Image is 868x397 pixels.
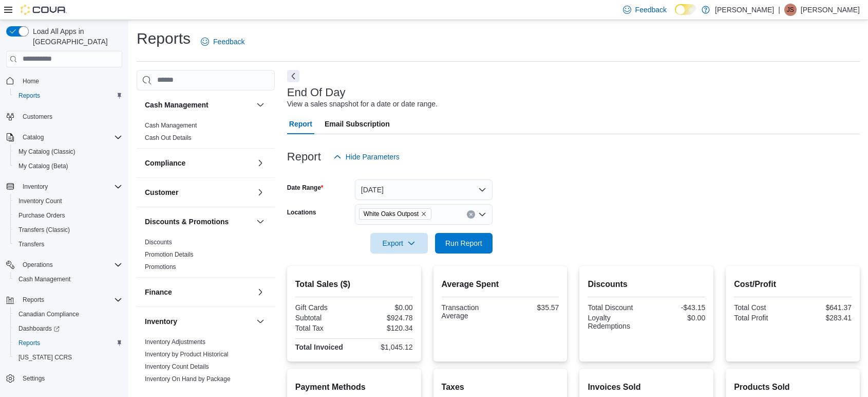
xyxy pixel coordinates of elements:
span: Cash Management [14,273,122,285]
span: Canadian Compliance [14,308,122,320]
div: $641.37 [795,303,852,312]
span: [US_STATE] CCRS [18,353,72,362]
h3: Report [287,151,321,163]
a: Cash Management [14,273,74,285]
div: $35.57 [502,303,559,312]
button: Next [287,70,299,82]
a: Inventory On Hand by Package [145,375,231,383]
div: Loyalty Redemptions [588,314,644,330]
span: My Catalog (Beta) [14,160,122,172]
a: Inventory by Product Historical [145,351,229,358]
button: Transfers (Classic) [10,223,126,237]
button: Run Report [435,233,493,254]
span: Catalog [18,131,122,143]
a: [US_STATE] CCRS [14,351,76,364]
span: Purchase Orders [18,211,65,220]
button: My Catalog (Beta) [10,159,126,173]
div: Total Profit [734,314,790,322]
button: Inventory [254,315,267,328]
button: Compliance [254,157,267,169]
span: Catalog [23,133,44,141]
p: [PERSON_NAME] [715,4,774,16]
button: Discounts & Promotions [145,216,252,227]
button: [DATE] [355,179,493,200]
span: Reports [14,89,122,102]
span: My Catalog (Classic) [18,148,76,156]
h1: Reports [137,28,191,49]
button: Reports [18,294,48,306]
a: Cash Out Details [145,134,192,141]
span: Transfers [14,238,122,250]
span: Promotion Details [145,250,194,259]
button: [US_STATE] CCRS [10,350,126,365]
div: -$43.15 [649,303,705,312]
div: $924.78 [356,314,412,322]
div: Transaction Average [442,303,498,320]
h2: Taxes [442,381,559,393]
a: Dashboards [14,322,64,335]
h2: Cost/Profit [734,278,852,291]
h3: Customer [145,187,178,197]
button: Purchase Orders [10,208,126,223]
a: Inventory Adjustments [145,338,205,346]
div: $283.41 [795,314,852,322]
a: Dashboards [10,321,126,336]
p: | [778,4,780,16]
h3: End Of Day [287,86,346,99]
button: Discounts & Promotions [254,215,267,228]
span: Home [23,77,39,85]
p: [PERSON_NAME] [801,4,860,16]
a: Transfers (Classic) [14,224,74,236]
span: Inventory [18,181,122,193]
span: Reports [18,294,122,306]
a: Purchase Orders [14,209,69,222]
button: Settings [2,371,126,386]
div: $1,045.12 [356,343,412,351]
div: $0.00 [356,303,412,312]
div: Total Tax [295,324,352,332]
h2: Total Sales ($) [295,278,413,291]
button: Canadian Compliance [10,307,126,321]
span: Load All Apps in [GEOGRAPHIC_DATA] [29,26,122,47]
span: Reports [23,296,44,304]
span: Inventory Count Details [145,363,209,371]
a: Cash Management [145,122,197,129]
button: Inventory Count [10,194,126,208]
span: Inventory Adjustments [145,338,205,346]
h3: Discounts & Promotions [145,216,229,227]
div: Jennifer Stafford [784,4,797,16]
span: Inventory Count [14,195,122,207]
button: Finance [145,287,252,297]
div: Total Cost [734,303,790,312]
a: Canadian Compliance [14,308,83,320]
div: Gift Cards [295,303,352,312]
span: Home [18,75,122,87]
span: Feedback [635,5,667,15]
a: Promotions [145,263,176,270]
button: Remove White Oaks Outpost from selection in this group [421,211,427,217]
span: Inventory On Hand by Product [145,387,228,395]
a: Reports [14,337,44,349]
button: Compliance [145,158,252,168]
button: Customer [254,186,267,199]
span: Settings [23,374,45,383]
div: $120.34 [356,324,412,332]
h2: Average Spent [442,278,559,291]
span: White Oaks Outpost [359,208,431,220]
a: Settings [18,372,49,385]
span: Settings [18,372,122,385]
span: Operations [23,261,53,269]
a: My Catalog (Beta) [14,160,72,172]
button: Finance [254,286,267,298]
span: Inventory by Product Historical [145,350,229,358]
span: Export [376,233,422,254]
span: JS [787,4,794,16]
span: Dashboards [14,322,122,335]
button: Inventory [2,179,126,194]
h3: Compliance [145,158,185,168]
a: Reports [14,89,44,102]
button: Transfers [10,237,126,251]
button: Inventory [145,316,252,327]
